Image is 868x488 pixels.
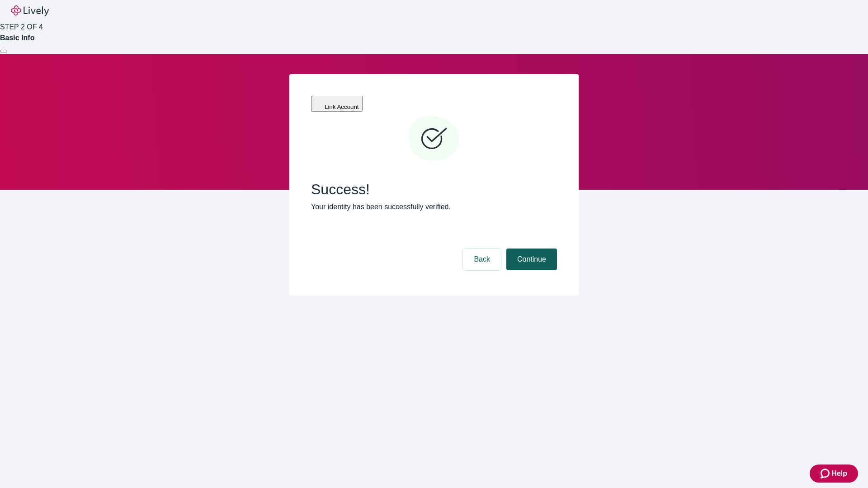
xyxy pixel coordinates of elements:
button: Zendesk support iconHelp [810,465,858,483]
button: Link Account [311,96,363,112]
svg: Zendesk support icon [821,468,831,479]
button: Continue [506,249,557,270]
span: Help [831,468,847,479]
p: Your identity has been successfully verified. [311,202,557,212]
svg: Checkmark icon [407,112,461,166]
span: Success! [311,181,557,198]
button: Back [463,249,501,270]
img: Lively [11,5,49,16]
